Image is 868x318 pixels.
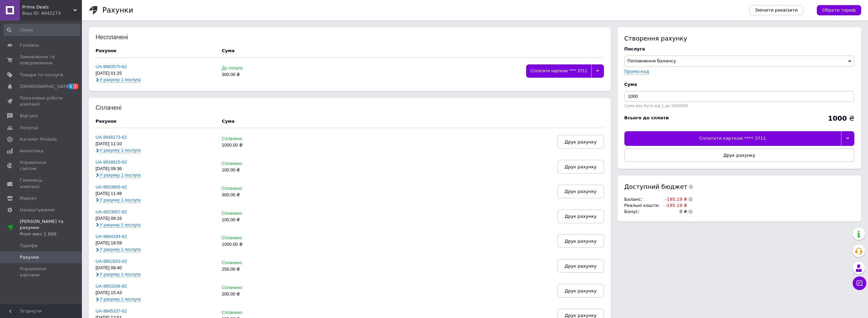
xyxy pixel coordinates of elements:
h1: Рахунки [102,6,133,14]
span: Управління сайтом [20,160,63,172]
a: UA-9948173-62 [96,135,127,140]
td: -195.19 ₴ [662,202,687,209]
span: Управління картами [20,266,63,278]
span: Доступний бюджет [624,182,688,191]
div: 300.00 ₴ [222,72,303,77]
div: Сплачено [222,260,303,266]
div: [DATE] 11:10 [96,141,215,147]
span: Головна [20,42,39,48]
div: 200.00 ₴ [222,292,303,297]
a: UA-9845337-62 [96,308,127,314]
span: У рахунку 1 послуга [100,148,141,153]
label: Промо-код [624,69,649,74]
div: Cума [222,118,234,124]
span: Друк рахунку [565,164,597,169]
div: Cума [222,48,234,54]
span: Налаштування [20,207,55,213]
div: [DATE] 01:25 [96,71,215,76]
span: Каталог ProSale [20,136,57,142]
div: 250.00 ₴ [222,267,303,272]
span: Друк рахунку [723,153,755,158]
span: Товари та послуги [20,72,63,78]
div: 1000.00 ₴ [222,242,303,247]
div: [DATE] 09:16 [96,216,215,221]
div: [DATE] 11:48 [96,191,215,196]
span: Друк рахунку [565,288,597,293]
span: [PERSON_NAME] та рахунки [20,218,82,237]
span: Друк рахунку [565,139,597,145]
button: Друк рахунку [558,210,604,223]
span: У рахунку 1 послуга [100,297,141,302]
button: Друк рахунку [558,160,604,173]
span: Гаманець компанії [20,177,63,190]
a: UA-9853246-62 [96,284,127,289]
div: [DATE] 18:59 [96,241,215,246]
a: Змінити реквізити [749,5,803,15]
a: UA-9933805-62 [96,184,127,190]
div: До сплати [222,66,303,71]
span: У рахунку 1 послуга [100,222,141,228]
div: [DATE] 09:36 [96,166,215,171]
div: Сплачено [222,211,303,216]
div: Ваш ID: 4042273 [22,10,82,16]
a: UA-9923857-62 [96,209,127,214]
span: Друк рахунку [565,189,597,194]
button: Чат з покупцем [853,276,866,290]
div: Сплатити карткою **** 3711 [526,64,591,78]
button: Друк рахунку [558,259,604,273]
div: ₴ [828,115,854,122]
div: Сплачено [222,310,303,315]
div: [DATE] 08:40 [96,266,215,271]
span: У рахунку 1 послуга [100,172,141,178]
span: Друк рахунку [565,214,597,219]
div: [DATE] 15:43 [96,290,215,296]
span: Маркет [20,195,37,201]
a: UA-9884184-62 [96,234,127,239]
div: Сплачено [222,236,303,241]
div: Всього до сплати [624,115,669,121]
div: 100.00 ₴ [222,217,303,223]
span: Друк рахунку [565,263,597,269]
span: Друк рахунку [565,313,597,318]
div: Рахунок [96,118,215,124]
span: 1 [68,84,73,89]
td: 0 ₴ [662,209,687,215]
input: Пошук [3,24,81,36]
input: Введіть суму [624,91,854,102]
div: Створення рахунку [624,34,854,43]
span: Покупці [20,125,38,131]
span: Замовлення та повідомлення [20,54,63,66]
td: Реальні кошти : [624,202,662,209]
div: Послуга [624,46,854,52]
a: Обрати тариф [817,5,861,15]
b: 1000 [828,114,847,122]
span: 1 [73,84,78,89]
button: Друк рахунку [558,234,604,248]
div: Сплачено [222,186,303,191]
span: Обрати тариф [822,7,856,13]
span: Аналітика [20,148,43,154]
div: Рахунок [96,48,215,54]
span: Тарифи [20,243,38,249]
span: Змінити реквізити [755,7,798,13]
div: Prom мікс 1 000 [20,231,82,237]
span: Показники роботи компанії [20,95,63,107]
div: Сплачено [222,136,303,141]
button: Друк рахунку [558,135,604,149]
td: Баланс : [624,196,662,202]
div: Сплачено [222,285,303,290]
a: UA-9939915-62 [96,160,127,165]
div: Сума має бути від 1 до 1000000 [624,104,854,108]
div: Сплачені [96,105,140,111]
a: UA-9993570-62 [96,64,127,69]
span: Відгуки [20,113,38,119]
span: У рахунку 1 послуга [100,197,141,203]
div: 1000.00 ₴ [222,143,303,148]
span: Рахунки [20,254,39,260]
button: Друк рахунку [558,185,604,198]
span: Поповнення балансу [627,58,676,63]
div: Cума [624,81,854,88]
button: Друк рахунку [624,148,854,162]
div: Сплатити карткою **** 3711 [624,131,841,146]
div: Сплачено [222,161,303,166]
